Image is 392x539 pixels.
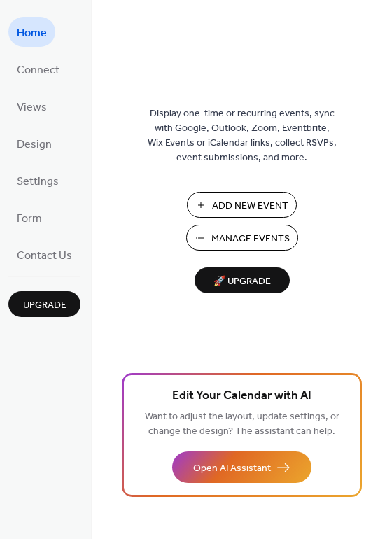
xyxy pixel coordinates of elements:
[23,298,66,313] span: Upgrade
[8,128,60,158] a: Design
[186,225,298,251] button: Manage Events
[17,97,47,118] span: Views
[145,407,339,441] span: Want to adjust the layout, update settings, or change the design? The assistant can help.
[17,171,59,192] span: Settings
[17,134,52,155] span: Design
[8,239,80,269] a: Contact Us
[203,272,281,291] span: 🚀 Upgrade
[17,59,59,81] span: Connect
[172,451,311,483] button: Open AI Assistant
[17,22,47,44] span: Home
[211,232,290,246] span: Manage Events
[148,106,337,165] span: Display one-time or recurring events, sync with Google, Outlook, Zoom, Eventbrite, Wix Events or ...
[8,91,55,121] a: Views
[172,386,311,406] span: Edit Your Calendar with AI
[8,291,80,317] button: Upgrade
[8,17,55,47] a: Home
[212,199,288,213] span: Add New Event
[187,192,297,218] button: Add New Event
[8,202,50,232] a: Form
[8,54,68,84] a: Connect
[195,267,290,293] button: 🚀 Upgrade
[193,461,271,476] span: Open AI Assistant
[8,165,67,195] a: Settings
[17,208,42,230] span: Form
[17,245,72,267] span: Contact Us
